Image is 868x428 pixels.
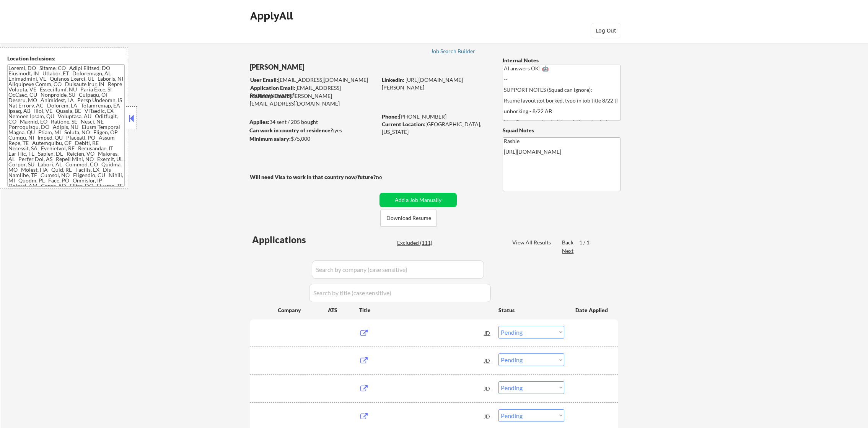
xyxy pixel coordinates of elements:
[379,193,457,207] button: Add a Job Manually
[359,306,491,314] div: Title
[382,113,399,120] strong: Phone:
[503,57,620,64] div: Internal Notes
[397,239,435,247] div: Excluded (111)
[250,84,377,99] div: [EMAIL_ADDRESS][DOMAIN_NAME]
[431,49,476,54] div: Job Search Builder
[382,113,490,120] div: [PHONE_NUMBER]
[376,173,398,181] div: no
[278,306,328,314] div: Company
[503,127,620,134] div: Squad Notes
[252,235,328,244] div: Applications
[250,62,407,72] div: [PERSON_NAME]
[562,247,574,255] div: Next
[250,174,377,180] strong: Will need Visa to work in that country now/future?:
[249,118,377,126] div: 34 sent / 205 bought
[328,306,359,314] div: ATS
[250,92,377,107] div: [PERSON_NAME][EMAIL_ADDRESS][DOMAIN_NAME]
[382,120,490,135] div: [GEOGRAPHIC_DATA], [US_STATE]
[250,76,278,83] strong: User Email:
[249,135,291,142] strong: Minimum salary:
[7,55,125,62] div: Location Inclusions:
[591,23,621,38] button: Log Out
[250,76,377,84] div: [EMAIL_ADDRESS][DOMAIN_NAME]
[380,210,437,227] button: Download Resume
[250,85,295,91] strong: Application Email:
[498,303,564,317] div: Status
[562,239,574,246] div: Back
[309,284,491,302] input: Search by title (case sensitive)
[382,76,463,91] a: [URL][DOMAIN_NAME][PERSON_NAME]
[512,239,553,246] div: View All Results
[484,381,491,395] div: JD
[250,9,295,22] div: ApplyAll
[575,306,609,314] div: Date Applied
[250,93,290,99] strong: Mailslurp Email:
[249,127,375,134] div: yes
[312,260,484,279] input: Search by company (case sensitive)
[484,353,491,367] div: JD
[431,48,476,56] a: Job Search Builder
[249,119,269,125] strong: Applies:
[249,135,377,143] div: $75,000
[484,409,491,423] div: JD
[249,127,334,133] strong: Can work in country of residence?:
[484,326,491,340] div: JD
[579,239,597,246] div: 1 / 1
[382,76,404,83] strong: LinkedIn:
[382,121,425,127] strong: Current Location:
